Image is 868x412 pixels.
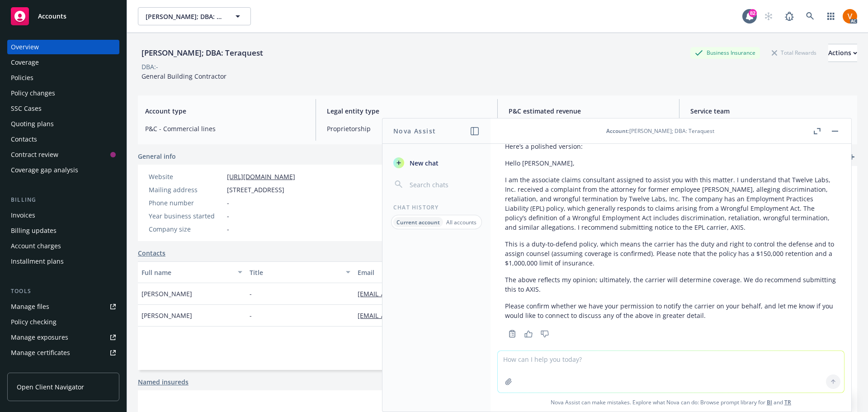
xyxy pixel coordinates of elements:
[393,126,436,136] h1: Nova Assist
[784,398,791,406] a: TR
[138,7,251,25] button: [PERSON_NAME]; DBA: Teraquest
[505,142,837,151] p: Here’s a polished version:
[7,101,119,116] a: SSC Cases
[149,198,223,208] div: Phone number
[11,55,39,70] div: Coverage
[11,330,68,345] div: Manage exposures
[7,223,119,238] a: Billing updates
[759,7,778,25] a: Start snowing
[250,289,252,298] span: -
[494,393,848,412] span: Nova Assist can make mistakes. Explore what Nova can do: Browse prompt library for and
[11,117,54,131] div: Quoting plans
[142,62,158,71] div: DBA: -
[354,261,534,283] button: Email
[138,261,246,283] button: Full name
[11,132,37,147] div: Contacts
[505,239,837,268] p: This is a duty-to-defend policy, which means the carrier has the duty and right to control the de...
[138,377,189,387] a: Named insureds
[142,268,232,277] div: Full name
[606,127,714,135] div: : [PERSON_NAME]; DBA: Teraquest
[7,4,119,29] a: Accounts
[358,268,520,277] div: Email
[38,13,66,20] span: Accounts
[358,289,471,298] a: [EMAIL_ADDRESS][DOMAIN_NAME]
[17,382,84,392] span: Open Client Navigator
[7,40,119,54] a: Overview
[408,158,439,168] span: New chat
[149,211,223,221] div: Year business started
[7,147,119,162] a: Contract review
[327,106,486,116] span: Legal entity type
[11,315,57,329] div: Policy checking
[606,127,628,135] span: Account
[508,330,516,338] svg: Copy to clipboard
[146,12,224,21] span: [PERSON_NAME]; DBA: Teraquest
[7,346,119,360] a: Manage certificates
[7,86,119,100] a: Policy changes
[327,124,486,133] span: Proprietorship
[11,239,61,253] div: Account charges
[7,163,119,177] a: Coverage gap analysis
[358,311,471,320] a: [EMAIL_ADDRESS][DOMAIN_NAME]
[690,47,760,58] div: Business Insurance
[767,398,772,406] a: BI
[505,275,837,294] p: The above reflects my opinion; ultimately, the carrier will determine coverage. We do recommend s...
[396,218,440,226] p: Current account
[7,315,119,329] a: Policy checking
[145,106,305,116] span: Account type
[7,287,119,296] div: Tools
[767,47,821,58] div: Total Rewards
[828,44,857,62] div: Actions
[538,327,552,340] button: Thumbs down
[382,204,491,211] div: Chat History
[11,71,33,85] div: Policies
[11,40,39,54] div: Overview
[138,248,165,258] a: Contacts
[7,254,119,269] a: Installment plans
[227,172,295,181] a: [URL][DOMAIN_NAME]
[149,224,223,234] div: Company size
[11,208,35,223] div: Invoices
[446,218,476,226] p: All accounts
[846,152,857,162] a: add
[801,7,819,25] a: Search
[227,211,229,221] span: -
[7,55,119,70] a: Coverage
[7,361,119,375] a: Manage claims
[7,330,119,345] a: Manage exposures
[828,44,857,62] button: Actions
[7,195,119,204] div: Billing
[690,106,850,116] span: Service team
[149,185,223,194] div: Mailing address
[250,268,340,277] div: Title
[11,361,57,375] div: Manage claims
[505,301,837,320] p: Please confirm whether we have your permission to notify the carrier on your behalf, and let me k...
[749,9,757,17] div: 82
[822,7,840,25] a: Switch app
[149,172,223,181] div: Website
[7,239,119,253] a: Account charges
[145,124,305,133] span: P&C - Commercial lines
[408,178,480,191] input: Search chats
[11,223,57,238] div: Billing updates
[11,86,55,100] div: Policy changes
[11,346,70,360] div: Manage certificates
[509,106,668,116] span: P&C estimated revenue
[7,117,119,131] a: Quoting plans
[142,311,192,320] span: [PERSON_NAME]
[142,72,226,81] span: General Building Contractor
[246,261,354,283] button: Title
[138,152,176,161] span: General info
[227,198,229,208] span: -
[7,132,119,147] a: Contacts
[7,208,119,223] a: Invoices
[390,155,483,171] button: New chat
[843,9,857,24] img: photo
[11,163,78,177] div: Coverage gap analysis
[250,311,252,320] span: -
[7,71,119,85] a: Policies
[780,7,798,25] a: Report a Bug
[11,299,49,314] div: Manage files
[227,185,284,194] span: [STREET_ADDRESS]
